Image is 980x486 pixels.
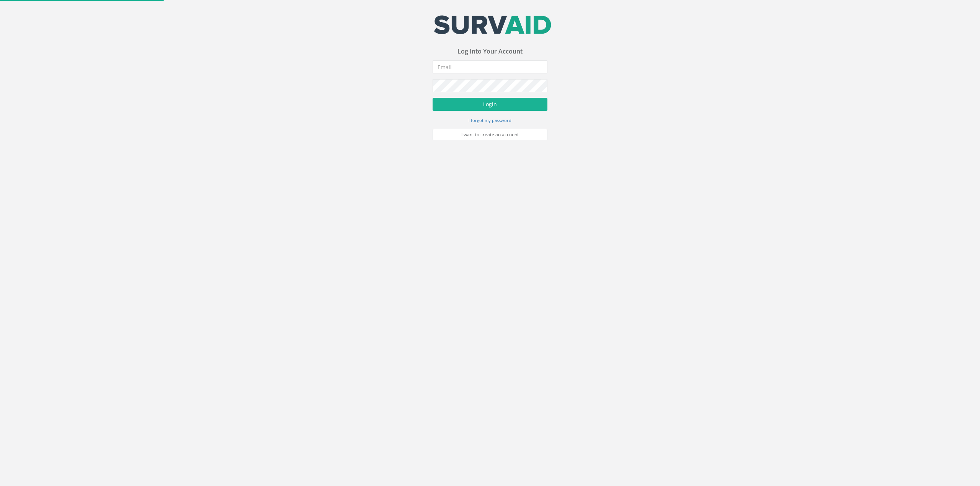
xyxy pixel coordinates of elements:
[433,129,547,140] a: I want to create an account
[433,48,547,55] h3: Log Into Your Account
[469,117,511,123] small: I forgot my password
[469,117,511,124] a: I forgot my password
[433,98,547,111] button: Login
[433,60,547,73] input: Email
